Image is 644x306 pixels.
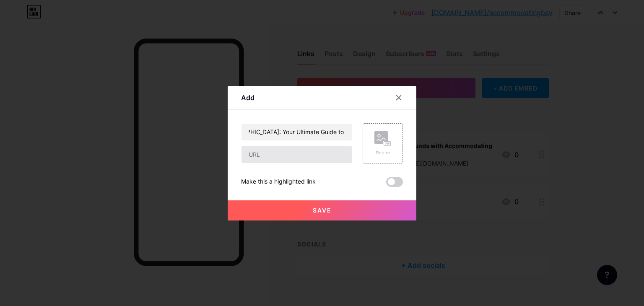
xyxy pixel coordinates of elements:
[241,146,352,163] input: URL
[313,207,332,214] span: Save
[241,177,316,187] div: Make this a highlighted link
[374,150,391,156] div: Picture
[241,93,254,103] div: Add
[241,124,352,140] input: Title
[228,200,416,220] button: Save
